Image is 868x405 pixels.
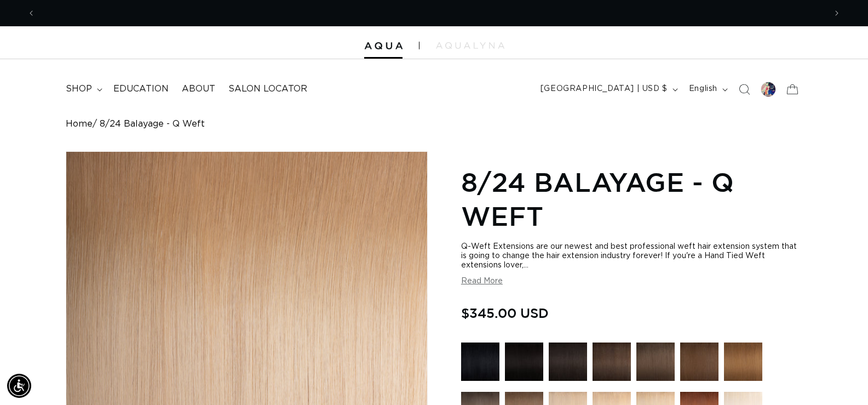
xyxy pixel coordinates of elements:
[7,374,31,398] div: Accessibility Menu
[436,42,504,49] img: aqualyna.com
[182,83,215,95] span: About
[59,77,107,101] summary: shop
[461,343,499,381] img: 1 Black - Q Weft
[541,83,668,95] span: [GEOGRAPHIC_DATA] | USD $
[505,343,543,381] img: 1N Natural Black - Q Weft
[680,343,718,381] img: 4 Medium Brown - Q Weft
[461,343,499,386] a: 1 Black - Q Weft
[549,343,587,381] img: 1B Soft Black - Q Weft
[66,119,93,129] a: Home
[724,343,762,386] a: 6 Light Brown - Q Weft
[724,343,762,381] img: 6 Light Brown - Q Weft
[222,77,314,101] a: Salon Locator
[680,343,718,386] a: 4 Medium Brown - Q Weft
[364,42,403,50] img: Aqua Hair Extensions
[825,3,849,24] button: Next announcement
[461,165,802,233] h1: 8/24 Balayage - Q Weft
[593,343,631,381] img: 2 Dark Brown - Q Weft
[228,83,307,95] span: Salon Locator
[689,83,717,95] span: English
[636,343,675,386] a: 4AB Medium Ash Brown - Q Weft
[534,79,682,100] button: [GEOGRAPHIC_DATA] | USD $
[175,77,222,101] a: About
[113,83,169,95] span: Education
[505,343,543,386] a: 1N Natural Black - Q Weft
[66,119,802,129] nav: breadcrumbs
[682,79,732,100] button: English
[107,77,175,101] a: Education
[732,77,756,101] summary: Search
[636,343,675,381] img: 4AB Medium Ash Brown - Q Weft
[66,83,92,95] span: shop
[19,3,43,24] button: Previous announcement
[593,343,631,386] a: 2 Dark Brown - Q Weft
[461,277,503,286] button: Read More
[100,119,205,129] span: 8/24 Balayage - Q Weft
[549,343,587,386] a: 1B Soft Black - Q Weft
[813,352,868,405] iframe: Chat Widget
[461,242,802,270] div: Q-Weft Extensions are our newest and best professional weft hair extension system that is going t...
[461,303,549,323] span: $345.00 USD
